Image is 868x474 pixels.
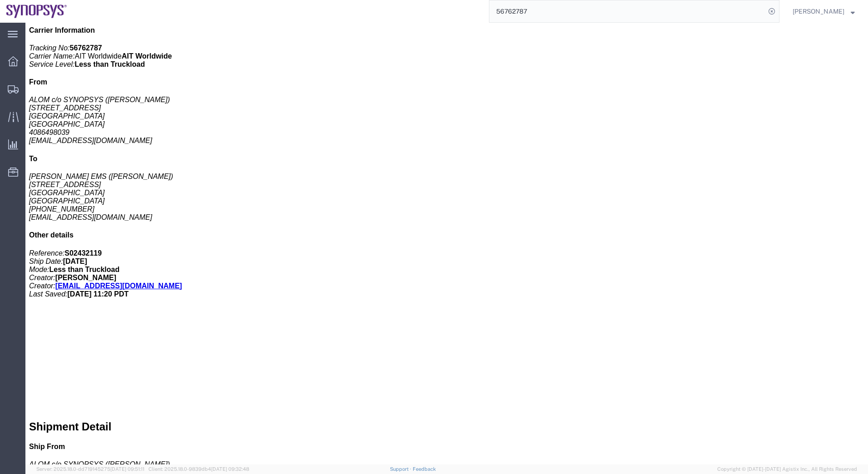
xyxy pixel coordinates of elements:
iframe: FS Legacy Container [25,23,868,464]
span: [DATE] 09:32:48 [211,466,249,472]
button: [PERSON_NAME] [792,6,855,17]
span: Server: 2025.18.0-dd719145275 [36,466,144,472]
img: logo [6,5,67,18]
span: [DATE] 09:51:11 [110,466,144,472]
input: Search for shipment number, reference number [489,0,765,22]
a: Feedback [413,466,436,472]
a: Support [390,466,413,472]
span: Client: 2025.18.0-9839db4 [148,466,249,472]
span: Copyright © [DATE]-[DATE] Agistix Inc., All Rights Reserved [717,465,857,473]
span: Derek Rasmussen [793,6,844,16]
